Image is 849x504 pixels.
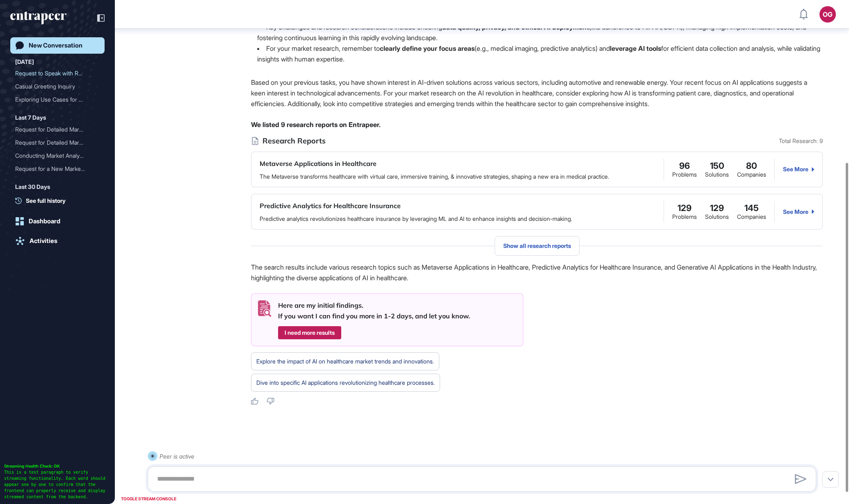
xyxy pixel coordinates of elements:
li: Key challenges and research considerations include ensuring (like adherence to HIPAA/GDPR), manag... [251,22,823,43]
a: New Conversation [10,37,105,54]
strong: leverage AI tools [610,44,661,52]
div: Request for Detailed Mark... [15,123,93,136]
div: 96 [679,161,690,171]
div: entrapeer-logo [10,11,66,25]
div: Request to Speak with Reese [15,67,100,80]
div: Conducting Market Analysi... [15,149,93,162]
div: Predictive Analytics for Healthcare Insurance [260,201,401,211]
div: Peer is active [160,451,194,461]
div: Exploring Use Cases for AI in Revolutionizing Healthcare [15,93,100,106]
div: 80 [746,161,757,171]
div: Predictive analytics revolutionizes healthcare insurance by leveraging ML and AI to enhance insig... [260,215,572,223]
div: Exploring Use Cases for A... [15,93,93,106]
strong: clearly define your focus areas [380,44,475,52]
div: Total Research: 9 [779,138,823,144]
a: Activities [10,233,105,249]
p: The search results include various research topics such as Metaverse Applications in Healthcare, ... [251,262,823,283]
span: See full history [26,196,66,205]
div: Conducting Market Analysis [15,149,100,162]
div: I need more results [278,326,341,339]
div: Research Reports [251,136,823,145]
div: 129 [678,203,692,213]
div: Problems [672,213,697,220]
div: Request for Detailed Market Research [15,136,100,149]
div: New Conversation [29,42,82,49]
button: OG [819,6,836,23]
div: Casual Greeting Inquiry [15,80,93,93]
p: Based on your previous tasks, you have shown interest in AI-driven solutions across various secto... [251,77,823,109]
div: Last 30 Days [15,182,50,192]
a: Dashboard [10,213,105,229]
div: [DATE] [15,57,34,67]
div: Dive into specific AI applications revolutionizing healthcare processes. [256,377,435,388]
div: Solutions [705,213,729,220]
div: Last 7 Days [15,113,46,123]
div: 129 [710,203,724,213]
div: See More [783,209,814,215]
div: Request to Speak with Ree... [15,67,93,80]
div: Here are my initial findings. If you want I can find you more in 1-2 days, and let you know. [278,300,470,321]
div: Metaverse Applications in Healthcare [260,159,377,169]
div: We listed 9 research reports on Entrapeer. [251,119,823,130]
div: 145 [744,203,759,213]
div: Casual Greeting Inquiry [15,80,100,93]
div: The Metaverse transforms healthcare with virtual care, immersive training, & innovative strategie... [260,173,609,181]
div: See More [783,166,814,173]
div: Companies [737,213,766,220]
li: For your market research, remember to (e.g., medical imaging, predictive analytics) and for effic... [251,43,823,64]
div: Problems [672,171,697,178]
div: Explore the impact of AI on healthcare market trends and innovations. [256,356,434,367]
div: Dashboard [29,218,60,225]
span: Show all research reports [503,243,571,249]
div: Request for a New Market Report [15,162,100,175]
a: See full history [15,196,105,205]
div: Solutions [705,171,729,178]
div: Activities [30,237,57,245]
div: 150 [710,161,724,171]
div: Request for Detailed Mark... [15,136,93,149]
div: Request for Detailed Market Analysis [15,123,100,136]
div: Request for a New Market ... [15,162,93,175]
div: Companies [737,171,766,178]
